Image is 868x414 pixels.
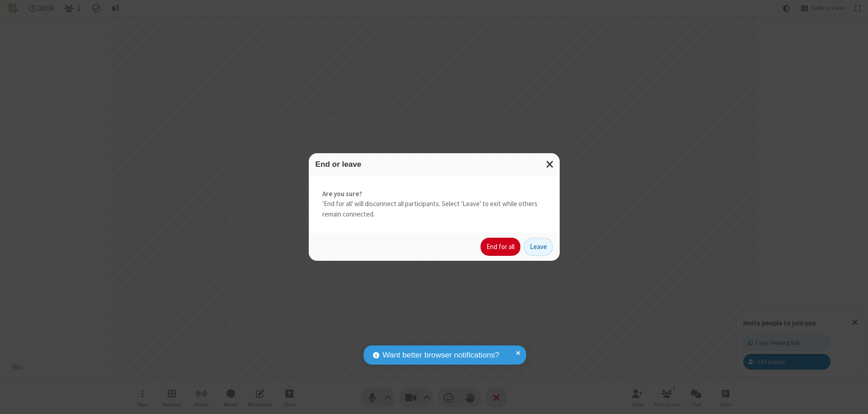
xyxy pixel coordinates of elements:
div: 'End for all' will disconnect all participants. Select 'Leave' to exit while others remain connec... [309,175,560,233]
strong: Are you sure? [322,189,546,199]
button: Leave [524,238,553,256]
h3: End or leave [316,160,553,169]
button: Close modal [541,153,560,175]
button: End for all [481,238,520,256]
span: Want better browser notifications? [382,349,499,361]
